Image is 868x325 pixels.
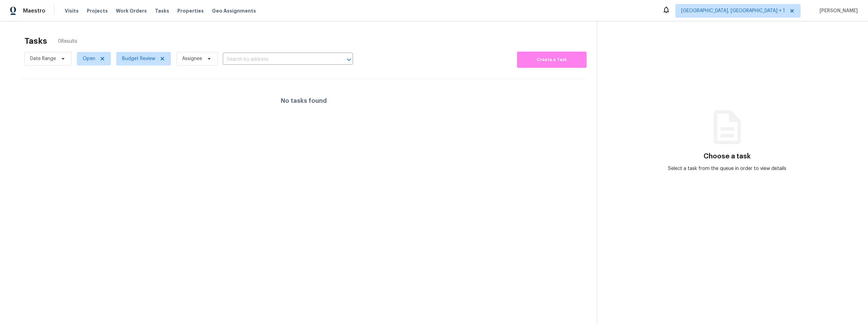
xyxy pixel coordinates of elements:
[122,55,155,62] span: Budget Review
[662,165,792,172] div: Select a task from the queue in order to view details
[344,55,354,64] button: Open
[65,7,79,14] span: Visits
[223,54,334,65] input: Search by address
[182,55,202,62] span: Assignee
[212,7,256,14] span: Geo Assignments
[177,7,204,14] span: Properties
[155,8,169,13] span: Tasks
[281,97,327,104] h4: No tasks found
[83,55,95,62] span: Open
[520,56,583,64] span: Create a Task
[817,7,858,14] span: [PERSON_NAME]
[24,38,47,44] h2: Tasks
[681,7,785,14] span: [GEOGRAPHIC_DATA], [GEOGRAPHIC_DATA] + 1
[58,38,77,45] span: 0 Results
[517,52,587,68] button: Create a Task
[23,7,45,14] span: Maestro
[704,153,751,160] h3: Choose a task
[30,55,56,62] span: Date Range
[116,7,147,14] span: Work Orders
[87,7,108,14] span: Projects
